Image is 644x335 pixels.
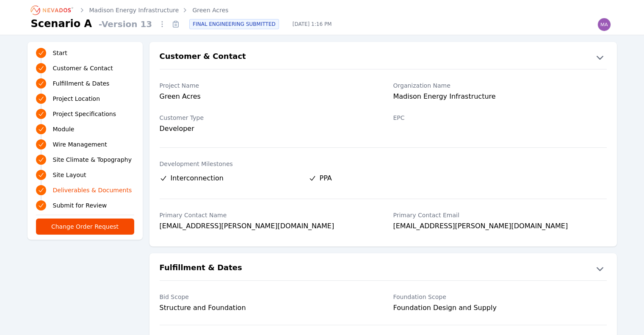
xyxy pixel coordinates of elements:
label: Primary Contact Email [393,211,607,219]
div: Green Acres [160,91,373,103]
span: Wire Management [53,140,107,149]
span: Project Specifications [53,110,116,118]
span: PPA [320,173,332,183]
span: Start [53,49,67,57]
nav: Breadcrumb [31,3,229,17]
span: Project Location [53,94,100,103]
span: Customer & Contact [53,64,113,72]
button: Customer & Contact [149,50,617,64]
div: [EMAIL_ADDRESS][PERSON_NAME][DOMAIN_NAME] [160,221,373,233]
div: Structure and Foundation [160,303,373,313]
h1: Scenario A [31,17,92,30]
div: FINAL ENGINEERING SUBMITTED [189,19,279,29]
span: Module [53,125,75,133]
h2: Fulfillment & Dates [160,262,242,275]
span: Site Layout [53,171,86,179]
label: Organization Name [393,81,607,90]
span: Deliverables & Documents [53,186,132,194]
label: Customer Type [160,114,373,122]
div: Developer [160,124,373,134]
span: [DATE] 1:16 PM [286,21,339,28]
a: Madison Energy Infrastructure [89,6,179,14]
label: Development Milestones [160,160,607,168]
nav: Progress [36,47,134,211]
label: Bid Scope [160,293,373,301]
label: Primary Contact Name [160,211,373,219]
img: matthew.breyfogle@nevados.solar [597,18,611,31]
span: Interconnection [171,173,224,183]
span: Fulfillment & Dates [53,79,110,88]
button: Fulfillment & Dates [149,262,617,275]
span: - Version 13 [95,18,155,30]
div: [EMAIL_ADDRESS][PERSON_NAME][DOMAIN_NAME] [393,221,607,233]
button: Change Order Request [36,219,134,235]
span: Submit for Review [53,201,107,210]
label: Project Name [160,81,373,90]
div: Foundation Design and Supply [393,303,607,313]
span: Site Climate & Topography [53,155,132,164]
label: EPC [393,114,607,122]
h2: Customer & Contact [160,50,246,64]
a: Green Acres [192,6,228,14]
label: Foundation Scope [393,293,607,301]
div: Madison Energy Infrastructure [393,91,607,103]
